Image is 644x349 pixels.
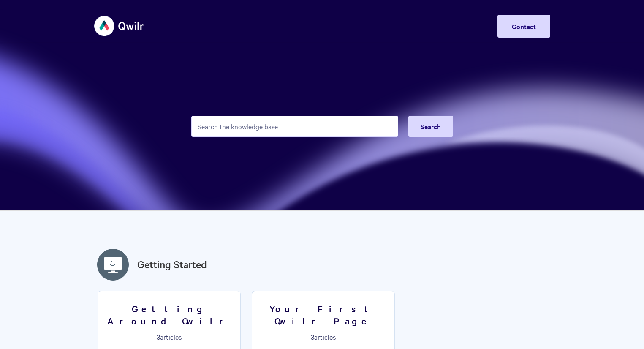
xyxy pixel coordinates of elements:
[311,332,314,341] span: 3
[257,303,389,327] h3: Your First Qwilr Page
[191,116,398,137] input: Search the knowledge base
[103,333,235,341] p: articles
[257,333,389,341] p: articles
[408,116,453,137] button: Search
[421,122,441,131] span: Search
[137,257,207,272] a: Getting Started
[94,10,144,42] img: Qwilr Help Center
[157,332,160,341] span: 3
[497,15,550,38] a: Contact
[103,303,235,327] h3: Getting Around Qwilr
